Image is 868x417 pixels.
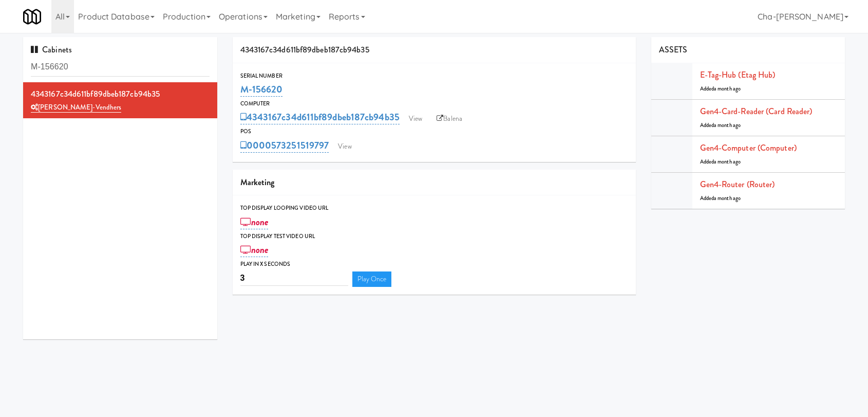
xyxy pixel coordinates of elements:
div: 4343167c34d611bf89dbeb187cb94b35 [31,86,210,102]
span: Marketing [240,176,275,188]
a: 0000573251519797 [240,138,329,153]
a: View [333,139,356,154]
a: Balena [431,111,467,126]
span: a month ago [714,158,741,166]
a: none [240,215,269,229]
a: Gen4-card-reader (Card Reader) [700,105,813,117]
div: Top Display Test Video Url [240,231,628,242]
span: Added [700,85,741,93]
a: 4343167c34d611bf89dbeb187cb94b35 [240,110,400,124]
span: Cabinets [31,44,72,56]
span: a month ago [714,194,741,202]
div: Play in X seconds [240,259,628,269]
a: Gen4-computer (Computer) [700,142,797,154]
span: Added [700,121,741,129]
div: 4343167c34d611bf89dbeb187cb94b35 [233,37,636,63]
div: Serial Number [240,71,628,81]
a: M-156620 [240,82,283,97]
li: 4343167c34d611bf89dbeb187cb94b35[PERSON_NAME]-Vendhers [23,82,217,118]
a: [PERSON_NAME]-Vendhers [31,102,121,113]
span: ASSETS [659,44,688,56]
a: Gen4-router (Router) [700,178,775,190]
span: Added [700,194,741,202]
span: Added [700,158,741,166]
a: View [404,111,427,126]
a: E-tag-hub (Etag Hub) [700,69,776,81]
div: Computer [240,99,628,109]
span: a month ago [714,85,741,93]
a: Play Once [352,271,392,287]
input: Search cabinets [31,58,210,77]
a: none [240,243,269,257]
div: POS [240,126,628,137]
img: Micromart [23,8,41,26]
span: a month ago [714,121,741,129]
div: Top Display Looping Video Url [240,203,628,213]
